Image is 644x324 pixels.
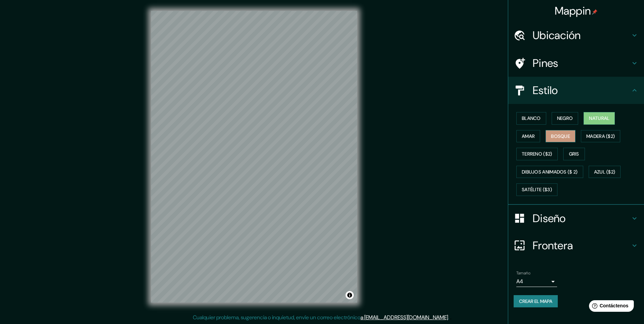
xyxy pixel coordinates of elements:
font: Negro [557,114,573,123]
button: Satélite ($3) [516,183,557,196]
button: Madera ($2) [581,130,620,143]
font: Blanco [522,114,541,123]
button: Bosque [546,130,575,143]
button: Terreno ($2) [516,148,558,160]
a: a [EMAIL_ADDRESS][DOMAIN_NAME] [361,314,448,321]
button: Azul ($2) [589,166,621,178]
button: Amar [516,130,540,143]
font: Azul ($2) [594,168,615,176]
font: Gris [569,150,579,158]
button: Alternar atribución [346,291,354,299]
button: Negro [552,112,578,125]
p: Cualquier problema, sugerencia o inquietud, envíe un correo electrónico . [193,313,449,322]
font: Bosque [551,132,570,141]
iframe: Help widget launcher [584,298,637,317]
div: Diseño [508,205,644,232]
h4: Diseño [533,212,630,225]
h4: Estilo [533,84,630,97]
button: Crear el mapa [514,295,558,308]
div: . [450,313,452,322]
font: Terreno ($2) [522,150,552,158]
canvas: Mapa [151,11,357,303]
font: Mappin [555,4,591,18]
button: Dibujos animados ($ 2) [516,166,583,178]
div: Pines [508,50,644,77]
div: Ubicación [508,22,644,49]
button: Natural [584,112,615,125]
font: Madera ($2) [586,132,615,141]
h4: Pines [533,56,630,70]
label: Tamaño [516,270,530,276]
button: Gris [563,148,585,160]
div: A4 [516,276,557,287]
font: Dibujos animados ($ 2) [522,168,578,176]
div: Frontera [508,232,644,259]
div: . [449,313,450,322]
h4: Frontera [533,239,630,252]
img: pin-icon.png [592,9,597,15]
font: Satélite ($3) [522,185,552,194]
font: Amar [522,132,535,141]
font: Natural [589,114,609,123]
button: Blanco [516,112,546,125]
h4: Ubicación [533,29,630,42]
font: Crear el mapa [519,297,552,306]
div: Estilo [508,77,644,104]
